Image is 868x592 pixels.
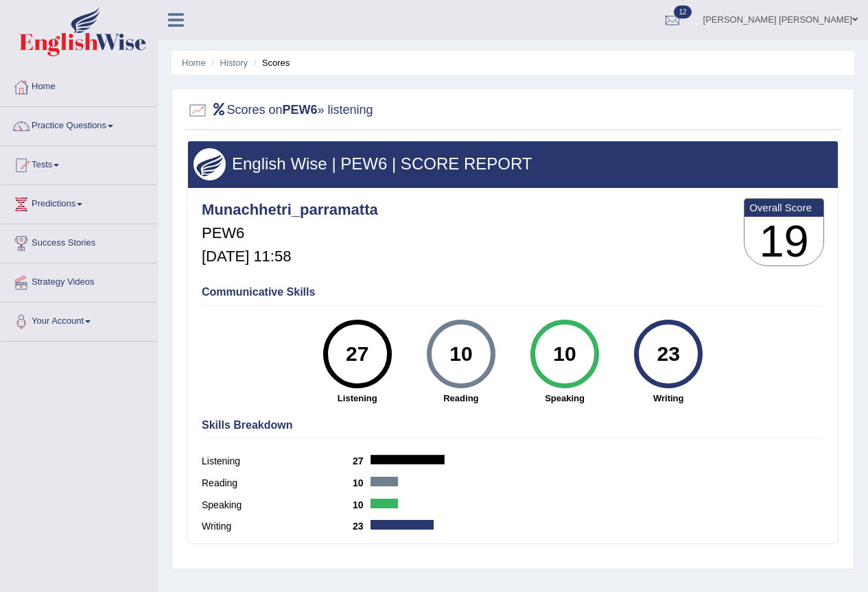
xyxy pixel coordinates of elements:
[312,392,402,405] strong: Listening
[436,325,486,383] div: 10
[644,325,694,383] div: 23
[1,68,157,102] a: Home
[1,146,157,180] a: Tests
[202,519,353,534] label: Writing
[193,155,832,173] h3: English Wise | PEW6 | SCORE REPORT
[202,286,824,298] h4: Communicative Skills
[1,107,157,141] a: Practice Questions
[202,248,378,265] h5: [DATE] 11:58
[416,392,506,405] strong: Reading
[202,419,824,431] h4: Skills Breakdown
[624,392,714,405] strong: Writing
[187,100,373,121] h2: Scores on » listening
[220,58,248,68] a: History
[674,5,691,19] span: 12
[519,392,609,405] strong: Speaking
[202,498,353,512] label: Speaking
[1,224,157,259] a: Success Stories
[353,455,371,466] b: 27
[744,217,823,266] h3: 19
[1,263,157,298] a: Strategy Videos
[182,58,206,68] a: Home
[1,185,157,220] a: Predictions
[202,225,378,241] h5: PEW6
[353,499,371,510] b: 10
[332,325,382,383] div: 27
[353,521,371,532] b: 23
[1,303,157,337] a: Your Account
[250,56,290,69] li: Scores
[749,202,819,213] b: Overall Score
[202,202,378,218] h4: Munachhetri_parramatta
[202,476,353,490] label: Reading
[202,454,353,469] label: Listening
[193,148,226,180] img: wings.png
[353,477,371,488] b: 10
[283,103,318,117] b: PEW6
[539,325,589,383] div: 10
